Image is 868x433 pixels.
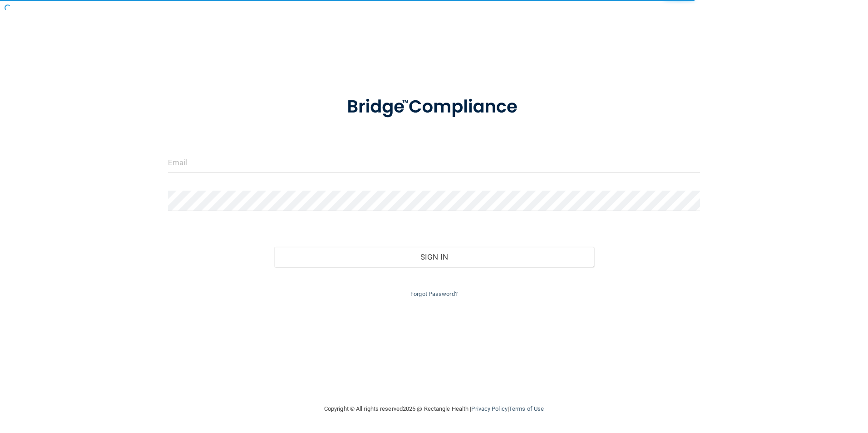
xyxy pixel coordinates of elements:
[328,84,540,131] img: bridge_compliance_login_screen.278c3ca4.svg
[268,394,600,423] div: Copyright © All rights reserved 2025 @ Rectangle Health | |
[471,405,507,412] a: Privacy Policy
[410,290,458,297] a: Forgot Password?
[274,247,594,267] button: Sign In
[168,153,700,173] input: Email
[509,405,544,412] a: Terms of Use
